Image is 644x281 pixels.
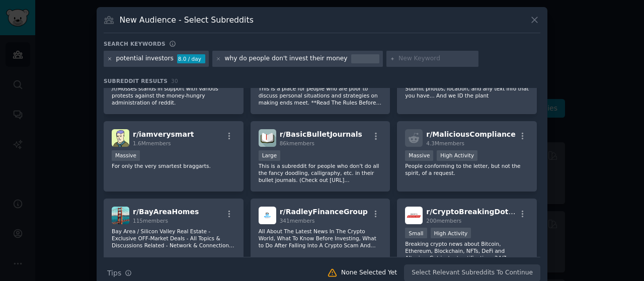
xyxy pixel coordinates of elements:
[112,150,140,161] div: Massive
[405,207,423,224] img: CryptoBreakingDotCom
[405,162,529,176] p: People conforming to the letter, but not the spirit, of a request.
[259,207,276,224] img: RadleyFinanceGroup
[426,130,515,138] span: r/ MaliciousCompliance
[341,268,397,277] div: None Selected Yet
[120,15,254,25] h3: New Audience - Select Subreddits
[398,54,475,63] input: New Keyword
[133,208,199,216] span: r/ BayAreaHomes
[133,218,168,224] span: 115 members
[112,228,235,249] p: Bay Area / Silicon Valley Real Estate - Exclusive OFF-Market Deals - All Topics & Discussions Rel...
[112,207,129,224] img: BayAreaHomes
[259,150,281,161] div: Large
[259,162,382,183] p: This is a subreddit for people who don't do all the fancy doodling, calligraphy, etc. in their bu...
[133,140,171,146] span: 1.6M members
[280,140,314,146] span: 86k members
[426,208,526,216] span: r/ CryptoBreakingDotCom
[405,85,529,99] p: Submit photos, location, and any text info that you have... And we ID the plant
[405,240,529,261] p: Breaking crypto news about Bitcoin, Ethereum, Blockchain, NFTs, DeFi and Altcoins. Get instant no...
[116,54,174,63] div: potential investors
[224,54,347,63] div: why do people don't invest their money
[133,130,194,138] span: r/ iamverysmart
[405,150,433,161] div: Massive
[426,218,461,224] span: 200 members
[259,129,276,147] img: BasicBulletJournals
[437,150,477,161] div: High Activity
[104,77,168,84] span: Subreddit Results
[112,129,129,147] img: iamverysmart
[104,40,166,47] h3: Search keywords
[426,140,464,146] span: 4.3M members
[112,85,235,106] p: /r/Mosses stands in support with various protests against the money-hungry administration of reddit.
[177,54,205,63] div: 8.0 / day
[280,218,315,224] span: 341 members
[107,268,121,278] span: Tips
[259,85,382,106] p: This is a place for people who are poor to discuss personal situations and strategies on making e...
[280,130,362,138] span: r/ BasicBulletJournals
[259,228,382,249] p: All About The Latest News In The Crypto World, What To Know Before Investing, What to Do After Fa...
[171,78,178,84] span: 30
[431,228,471,238] div: High Activity
[112,162,235,169] p: For only the very smartest braggarts.
[405,228,427,238] div: Small
[280,208,368,216] span: r/ RadleyFinanceGroup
